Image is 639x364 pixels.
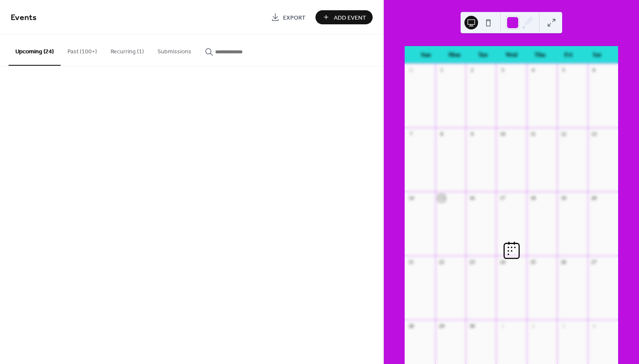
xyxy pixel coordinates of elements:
[590,195,598,202] div: 20
[408,259,415,266] div: 21
[283,13,306,22] span: Export
[440,46,469,64] div: Mon
[529,195,537,202] div: 18
[583,46,611,64] div: Sat
[315,10,373,24] button: Add Event
[469,131,476,138] div: 9
[408,323,415,330] div: 28
[499,323,506,330] div: 1
[526,46,554,64] div: Thu
[560,195,567,202] div: 19
[499,67,506,74] div: 3
[560,67,567,74] div: 5
[265,10,312,24] a: Export
[438,259,445,266] div: 22
[529,131,537,138] div: 11
[469,259,476,266] div: 23
[590,259,598,266] div: 27
[408,195,415,202] div: 14
[590,323,598,330] div: 4
[560,259,567,266] div: 26
[499,131,506,138] div: 10
[469,195,476,202] div: 16
[499,195,506,202] div: 17
[408,131,415,138] div: 7
[497,46,526,64] div: Wed
[438,195,445,202] div: 15
[334,13,366,22] span: Add Event
[554,46,583,64] div: Fri
[438,323,445,330] div: 29
[9,35,61,66] button: Upcoming (24)
[438,67,445,74] div: 1
[411,46,440,64] div: Sun
[469,323,476,330] div: 30
[529,323,537,330] div: 2
[104,35,151,65] button: Recurring (1)
[469,67,476,74] div: 2
[11,9,37,26] span: Events
[61,35,104,65] button: Past (100+)
[560,323,567,330] div: 3
[590,67,598,74] div: 6
[469,46,497,64] div: Tue
[590,131,598,138] div: 13
[529,259,537,266] div: 25
[499,259,506,266] div: 24
[529,67,537,74] div: 4
[408,67,415,74] div: 31
[151,35,198,65] button: Submissions
[438,131,445,138] div: 8
[560,131,567,138] div: 12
